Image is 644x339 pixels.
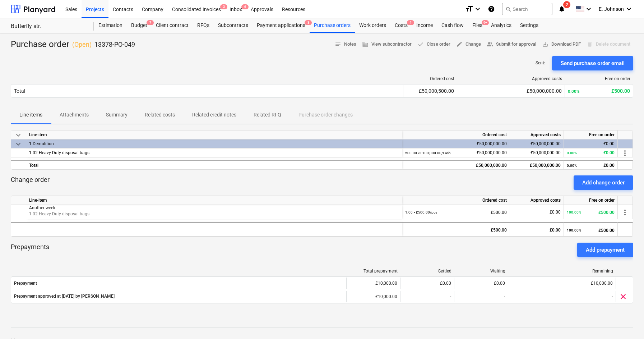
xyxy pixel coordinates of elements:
[362,40,412,49] span: View subcontractor
[14,281,343,286] span: Prepayment
[542,40,581,49] span: Download PDF
[513,148,561,157] div: £50,000,000.00
[510,196,564,205] div: Approved costs
[454,278,508,289] div: £0.00
[402,130,510,139] div: Ordered cost
[487,40,536,49] span: Submit for approval
[405,148,507,157] div: £50,000,000.00
[14,140,23,148] span: keyboard_arrow_down
[127,18,152,33] a: Budget7
[487,18,516,33] a: Analytics
[11,175,50,190] p: Change order
[310,18,355,33] a: Purchase orders
[405,139,507,148] div: £50,000,000.00
[513,161,561,170] div: £50,000,000.00
[127,18,152,33] div: Budget
[625,5,633,13] i: keyboard_arrow_down
[417,41,424,47] span: done
[568,88,630,94] div: £500.00
[412,18,437,33] a: Income
[621,149,629,157] span: more_vert
[193,18,214,33] a: RFQs
[29,211,89,216] span: 1.02 Heavy-Duty disposal bags
[355,18,390,33] a: Work orders
[468,18,487,33] a: Files9+
[514,88,562,94] div: £50,000,000.00
[561,59,625,68] div: Send purchase order email
[252,18,310,33] a: Payment applications3
[29,205,55,210] span: Another week
[362,41,369,47] span: business
[502,3,552,15] button: Search
[567,161,615,170] div: £0.00
[468,18,487,33] div: Files
[565,269,613,274] div: Remaining
[220,4,227,9] span: 3
[621,208,629,217] span: more_vert
[11,39,135,50] div: Purchase order
[437,18,468,33] a: Cash flow
[562,278,616,289] div: £10,000.00
[72,40,92,49] p: ( Open )
[26,130,402,139] div: Line-item
[417,40,450,49] span: Close order
[11,243,49,257] p: Prepayments
[335,41,341,47] span: notes
[487,41,493,47] span: people_alt
[346,291,400,302] div: £10,000.00
[405,205,507,220] div: £500.00
[405,151,451,155] small: 500.00 × £100,000.00 / Each
[457,269,505,274] div: Waiting
[574,175,633,190] button: Add change order
[335,40,356,49] span: Notes
[332,39,359,50] button: Notes
[403,269,451,274] div: Settled
[456,41,463,47] span: edit
[400,291,454,302] div: -
[14,131,23,139] span: keyboard_arrow_down
[145,111,175,119] p: Related costs
[406,88,454,94] div: £50,000,500.00
[510,130,564,139] div: Approved costs
[214,18,252,33] a: Subcontracts
[406,76,454,81] div: Ordered cost
[19,111,42,119] p: Line-items
[567,228,581,232] small: 100.00%
[586,245,625,255] div: Add prepayment
[514,76,562,81] div: Approved costs
[26,196,402,205] div: Line-item
[482,20,489,25] span: 9+
[152,18,193,33] a: Client contract
[305,20,312,25] span: 3
[14,88,25,94] div: Total
[473,5,482,13] i: keyboard_arrow_down
[563,1,570,8] span: 2
[359,39,414,50] button: View subcontractor
[599,6,624,12] span: E. Johnson
[402,196,510,205] div: Ordered cost
[608,304,644,339] iframe: Chat Widget
[516,18,543,33] a: Settings
[568,89,580,94] small: 0.00%
[405,223,507,237] div: £500.00
[558,5,565,13] i: notifications
[513,205,561,219] div: £0.00
[536,60,546,66] p: Sent : -
[577,243,633,257] button: Add prepayment
[349,269,398,274] div: Total prepayment
[94,18,127,33] a: Estimation
[14,293,115,299] p: Prepayment approved at [DATE] by [PERSON_NAME]
[564,130,618,139] div: Free on order
[60,111,89,119] p: Attachments
[567,148,615,157] div: £0.00
[405,210,437,214] small: 1.00 × £500.00 / pcs
[407,20,414,25] span: 1
[567,151,577,155] small: 0.00%
[94,40,135,49] p: 13378-PO-049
